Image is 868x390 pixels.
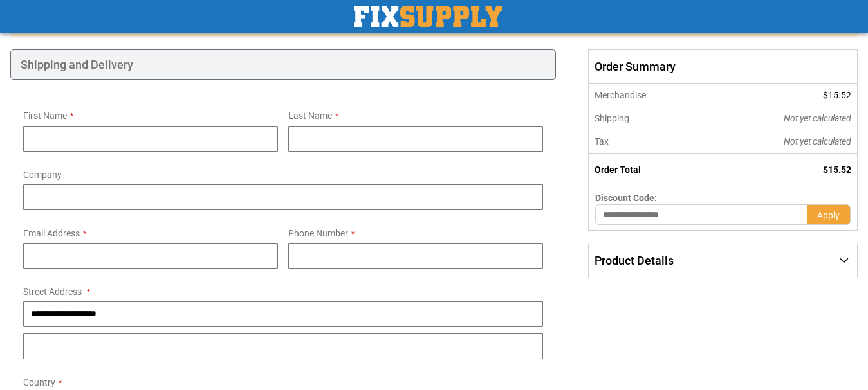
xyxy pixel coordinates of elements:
span: Order Summary [588,49,858,84]
img: Fix Industrial Supply [354,6,502,27]
strong: Order Total [595,164,641,175]
span: Last Name [288,111,332,121]
span: Shipping [595,113,629,123]
button: Apply [807,204,851,225]
span: $15.52 [823,164,851,175]
th: Tax [589,130,708,154]
span: Not yet calculated [784,136,851,146]
span: Country [23,377,55,387]
div: Shipping and Delivery [10,49,556,80]
a: store logo [354,6,502,27]
span: Apply [817,210,840,220]
span: $15.52 [823,90,851,100]
span: Product Details [595,254,674,267]
span: First Name [23,111,67,121]
span: Email Address [23,228,80,238]
span: Phone Number [288,228,348,238]
span: Discount Code: [595,193,657,203]
span: Not yet calculated [784,113,851,123]
span: Company [23,170,62,180]
th: Merchandise [589,84,708,107]
span: Street Address [23,287,82,297]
